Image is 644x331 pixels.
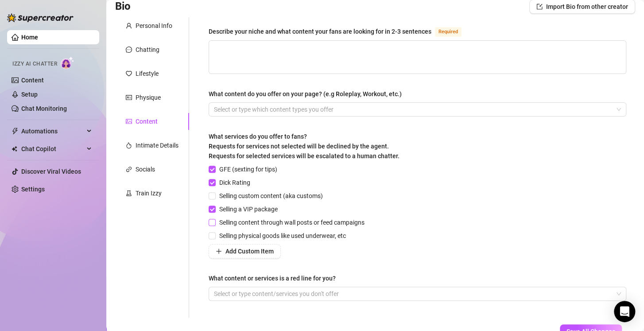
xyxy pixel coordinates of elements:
span: Dick Rating [216,178,254,187]
span: thunderbolt [12,128,19,135]
span: idcard [126,94,132,101]
img: logo-BBDzfeDw.svg [7,13,74,22]
span: Selling a VIP package [216,204,281,214]
span: GFE (sexting for tips) [216,164,281,174]
div: Personal Info [136,21,172,31]
span: Selling custom content (aka customs) [216,191,326,201]
span: Automations [21,124,84,138]
div: Content [136,117,158,126]
div: Train Izzy [136,188,162,198]
span: Import Bio from other creator [546,3,628,10]
span: What services do you offer to fans? Requests for services not selected will be declined by the ag... [209,133,400,160]
a: Settings [21,186,45,193]
div: Describe your niche and what content your fans are looking for in 2-3 sentences [209,27,431,36]
textarea: Describe your niche and what content your fans are looking for in 2-3 sentences [209,41,626,74]
img: Chat Copilot [12,146,17,152]
label: What content do you offer on your page? (e.g Roleplay, Workout, etc.) [209,89,408,99]
span: Required [435,27,462,37]
a: Chat Monitoring [21,105,67,112]
span: user [126,23,132,29]
span: Selling content through wall posts or feed campaigns [216,218,368,227]
div: Physique [136,93,161,102]
span: link [126,166,132,172]
input: What content do you offer on your page? (e.g Roleplay, Workout, etc.) [214,104,216,115]
span: Izzy AI Chatter [12,60,57,68]
div: What content do you offer on your page? (e.g Roleplay, Workout, etc.) [209,89,402,99]
a: Setup [21,91,38,98]
span: import [536,4,543,10]
div: Socials [136,164,155,174]
div: Open Intercom Messenger [614,301,635,322]
div: Chatting [136,45,159,55]
span: heart [126,70,132,77]
span: Selling physical goods like used underwear, etc [216,231,349,241]
input: What content or services is a red line for you? [214,288,216,299]
button: Add Custom Item [209,244,281,258]
span: fire [126,142,132,148]
span: picture [126,118,132,125]
span: message [126,47,132,53]
label: What content or services is a red line for you? [209,273,342,283]
img: AI Chatter [61,56,74,69]
span: plus [216,248,222,254]
span: Chat Copilot [21,142,84,156]
div: Intimate Details [136,140,178,150]
a: Discover Viral Videos [21,168,81,175]
span: Add Custom Item [225,248,274,255]
div: What content or services is a red line for you? [209,273,336,283]
div: Lifestyle [136,69,159,78]
a: Home [21,34,38,41]
span: experiment [126,190,132,196]
a: Content [21,77,44,84]
label: Describe your niche and what content your fans are looking for in 2-3 sentences [209,26,471,37]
